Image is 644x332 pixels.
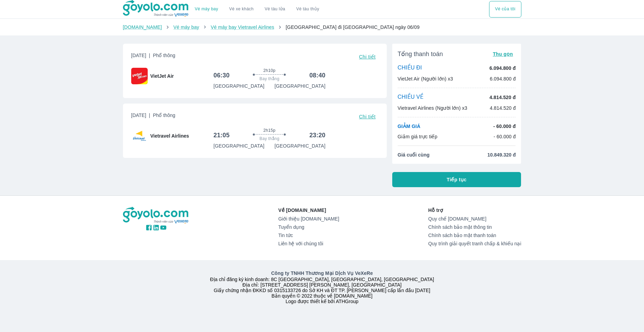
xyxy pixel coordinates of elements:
p: [GEOGRAPHIC_DATA] [274,83,325,89]
span: Vietravel Airlines [150,132,189,139]
p: 6.094.800 đ [489,65,516,72]
a: Tin tức [278,233,339,238]
p: [GEOGRAPHIC_DATA] [213,142,264,149]
a: Quy chế [DOMAIN_NAME] [428,216,521,222]
h6: 06:30 [213,71,229,79]
button: Vé tàu thủy [291,1,325,18]
p: - 60.000 đ [493,123,516,130]
button: Vé của tôi [489,1,521,18]
h6: 23:20 [309,131,326,139]
p: - 60.000 đ [494,133,516,140]
span: Bay thẳng [260,136,280,141]
span: 2h15p [263,128,275,133]
a: Vé máy bay [195,7,218,12]
h6: 21:05 [213,131,229,139]
span: | [149,113,150,118]
span: | [149,53,150,58]
button: Chi tiết [356,52,378,62]
p: Công ty TNHH Thương Mại Dịch Vụ VeXeRe [124,270,520,277]
p: 4.814.520 đ [490,105,516,111]
div: Địa chỉ đăng ký kinh doanh: 8C [GEOGRAPHIC_DATA], [GEOGRAPHIC_DATA], [GEOGRAPHIC_DATA] Địa chỉ: [... [119,270,526,304]
p: [GEOGRAPHIC_DATA] [274,142,325,149]
p: 4.814.520 đ [489,94,516,101]
span: Thu gọn [493,51,513,57]
img: logo [123,207,190,224]
span: Tổng thanh toán [398,50,443,58]
span: 2h10p [263,68,275,73]
span: Chi tiết [359,54,375,60]
a: Vé máy bay Vietravel Airlines [211,24,274,30]
div: choose transportation mode [489,1,521,18]
a: Vé máy bay [173,24,199,30]
span: Chi tiết [359,114,375,119]
a: Liên hệ với chúng tôi [278,241,339,246]
span: Bay thẳng [260,76,280,82]
p: CHIỀU VỀ [398,94,424,101]
p: 6.094.800 đ [490,75,516,82]
button: Thu gọn [490,49,516,59]
a: [DOMAIN_NAME] [123,24,162,30]
a: Vé tàu lửa [259,1,291,18]
p: GIẢM GIÁ [398,123,420,130]
span: Phổ thông [153,113,175,118]
a: Giới thiệu [DOMAIN_NAME] [278,216,339,222]
span: [DATE] [131,52,176,62]
nav: breadcrumb [123,24,521,31]
a: Chính sách bảo mật thanh toán [428,233,521,238]
p: Hỗ trợ [428,207,521,214]
a: Quy trình giải quyết tranh chấp & khiếu nại [428,241,521,246]
span: 10.849.320 đ [487,151,516,158]
p: Vietravel Airlines (Người lớn) x3 [398,105,467,111]
p: [GEOGRAPHIC_DATA] [213,83,264,89]
a: Tuyển dụng [278,224,339,230]
div: choose transportation mode [189,1,325,18]
span: Phổ thông [153,53,175,58]
button: Tiếp tục [392,172,521,187]
h6: 08:40 [309,71,326,79]
span: [GEOGRAPHIC_DATA] đi [GEOGRAPHIC_DATA] ngày 06/09 [286,24,420,30]
span: [DATE] [131,112,176,121]
span: Tiếp tục [447,176,467,183]
button: Chi tiết [356,112,378,121]
p: CHIỀU ĐI [398,64,422,72]
p: Giảm giá trực tiếp [398,133,438,140]
p: VietJet Air (Người lớn) x3 [398,75,453,82]
span: Giá cuối cùng [398,151,430,158]
a: Chính sách bảo mật thông tin [428,224,521,230]
span: VietJet Air [150,73,174,79]
p: Về [DOMAIN_NAME] [278,207,339,214]
a: Vé xe khách [229,7,253,12]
